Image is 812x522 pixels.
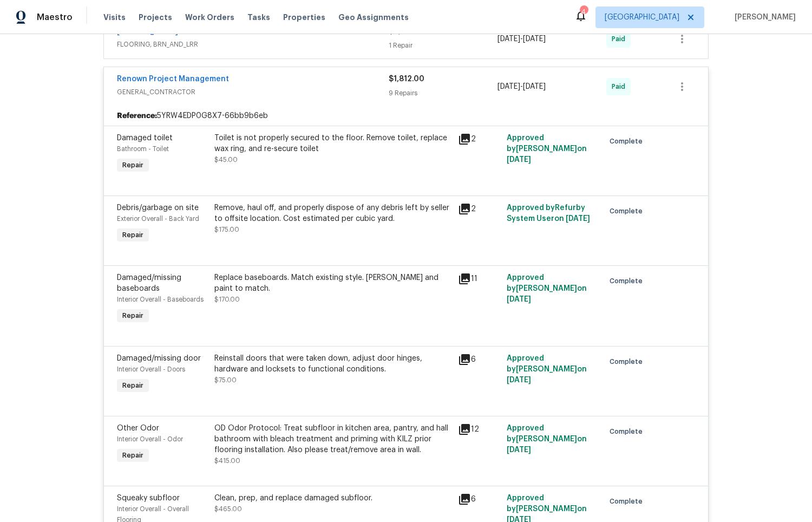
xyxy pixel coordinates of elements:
[507,204,590,223] span: Approved by Refurby System User on
[185,12,234,23] span: Work Orders
[118,380,148,391] span: Repair
[458,133,500,146] div: 2
[507,425,587,454] span: Approved by [PERSON_NAME] on
[458,493,500,506] div: 6
[507,134,587,164] span: Approved by [PERSON_NAME] on
[117,204,199,212] span: Debris/garbage on site
[117,110,157,121] b: Reference:
[117,216,199,222] span: Exterior Overall - Back Yard
[612,81,630,92] span: Paid
[118,310,148,321] span: Repair
[507,446,531,454] span: [DATE]
[497,34,546,44] span: -
[610,276,647,286] span: Complete
[730,12,796,23] span: [PERSON_NAME]
[117,39,389,50] span: FLOORING, BRN_AND_LRR
[214,296,240,303] span: $170.00
[605,12,679,23] span: [GEOGRAPHIC_DATA]
[118,230,148,240] span: Repair
[580,6,587,17] div: 4
[117,274,181,292] span: Damaged/missing baseboards
[507,376,531,384] span: [DATE]
[497,81,546,92] span: -
[458,423,500,436] div: 12
[523,35,546,43] span: [DATE]
[610,136,647,147] span: Complete
[214,156,238,163] span: $45.00
[117,494,180,502] span: Squeaky subfloor
[610,356,647,367] span: Complete
[117,146,169,152] span: Bathroom - Toilet
[610,426,647,437] span: Complete
[612,34,630,44] span: Paid
[214,272,451,294] div: Replace baseboards. Match existing style. [PERSON_NAME] and paint to match.
[118,160,148,171] span: Repair
[104,106,708,126] div: 5YRW4EDP0G8X7-66bb9b6eb
[458,353,500,366] div: 6
[389,88,497,99] div: 9 Repairs
[507,296,531,303] span: [DATE]
[338,12,409,23] span: Geo Assignments
[117,366,185,373] span: Interior Overall - Doors
[214,226,239,233] span: $175.00
[507,274,587,303] span: Approved by [PERSON_NAME] on
[117,134,173,142] span: Damaged toilet
[566,215,590,223] span: [DATE]
[507,156,531,164] span: [DATE]
[458,203,500,216] div: 2
[103,12,126,23] span: Visits
[214,458,240,464] span: $415.00
[610,496,647,507] span: Complete
[214,203,451,224] div: Remove, haul off, and properly dispose of any debris left by seller to offsite location. Cost est...
[497,83,520,90] span: [DATE]
[247,14,270,21] span: Tasks
[139,12,172,23] span: Projects
[389,40,497,51] div: 1 Repair
[497,35,520,43] span: [DATE]
[117,355,201,362] span: Damaged/missing door
[117,296,204,303] span: Interior Overall - Baseboards
[214,353,451,375] div: Reinstall doors that were taken down, adjust door hinges, hardware and locksets to functional con...
[37,12,73,23] span: Maestro
[117,425,159,432] span: Other Odor
[507,355,587,384] span: Approved by [PERSON_NAME] on
[118,450,148,461] span: Repair
[117,436,183,442] span: Interior Overall - Odor
[283,12,325,23] span: Properties
[458,272,500,285] div: 11
[214,133,451,154] div: Toilet is not properly secured to the floor. Remove toilet, replace wax ring, and re-secure toilet
[214,493,451,504] div: Clean, prep, and replace damaged subfloor.
[389,75,424,83] span: $1,812.00
[214,377,237,383] span: $75.00
[214,506,242,512] span: $465.00
[117,75,229,83] a: Renown Project Management
[117,87,389,97] span: GENERAL_CONTRACTOR
[214,423,451,455] div: OD Odor Protocol: Treat subfloor in kitchen area, pantry, and hall bathroom with bleach treatment...
[523,83,546,90] span: [DATE]
[610,206,647,217] span: Complete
